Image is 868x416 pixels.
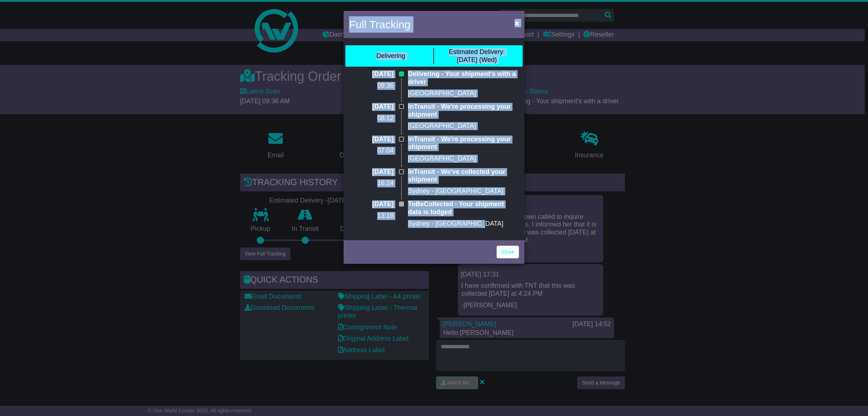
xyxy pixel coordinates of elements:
p: ToBeCollected - Your shipment data is lodged [408,200,519,216]
span: Estimated Delivery: [449,48,505,55]
p: [DATE] [349,70,393,78]
p: [GEOGRAPHIC_DATA] [408,155,519,163]
p: Delivering - Your shipment's with a driver [408,70,519,86]
p: [DATE] [349,168,393,176]
div: [DATE] (Wed) [449,48,505,64]
p: InTransit - We've collected your shipment [408,168,519,184]
p: 07:04 [349,147,393,155]
p: [GEOGRAPHIC_DATA] [408,122,519,130]
p: InTransit - We're processing your shipment [408,136,519,151]
p: [DATE] [349,136,393,143]
h4: Full Tracking [349,16,410,33]
p: [GEOGRAPHIC_DATA] [408,90,519,97]
p: 09:36 [349,82,393,90]
button: Close [511,16,523,30]
p: 16:24 [349,179,393,187]
span: × [515,19,519,27]
div: Delivering [376,52,405,60]
a: Close [497,246,519,258]
p: [DATE] [349,103,393,111]
p: 08:12 [349,115,393,122]
p: Sydney - [GEOGRAPHIC_DATA] [408,220,519,228]
p: [DATE] [349,200,393,208]
p: InTransit - We're processing your shipment [408,103,519,118]
p: Sydney - [GEOGRAPHIC_DATA] [408,187,519,195]
p: 13:18 [349,212,393,220]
